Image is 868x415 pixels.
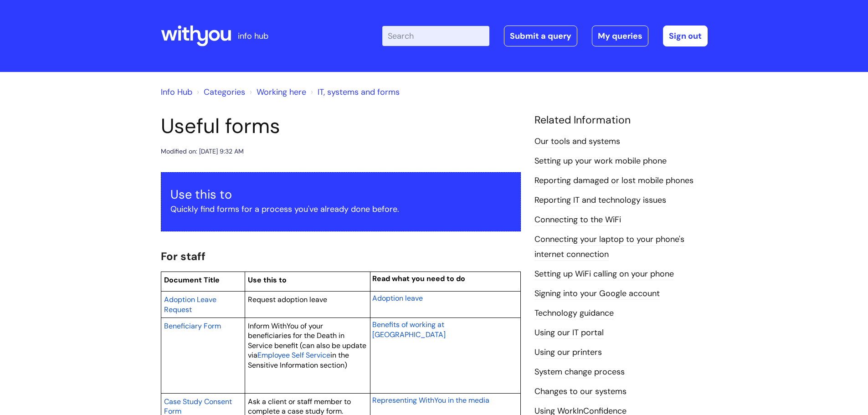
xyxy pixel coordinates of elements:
a: IT, systems and forms [318,87,400,97]
span: in the Sensitive Information section) [248,350,349,370]
span: Inform WithYou of your beneficiaries for the Death in Service benefit (can also be update via [248,321,366,360]
p: Quickly find forms for a process you've already done before. [170,202,511,216]
a: Our tools and systems [534,136,620,148]
a: Setting up WiFi calling on your phone [534,268,674,280]
a: Reporting damaged or lost mobile phones [534,175,693,187]
a: Using our printers [534,347,602,359]
input: Search [382,26,489,46]
a: Beneficiary Form [164,320,221,331]
div: Modified on: [DATE] 9:32 AM [161,146,244,157]
a: Representing WithYou in the media [372,395,489,405]
a: System change process [534,366,625,378]
a: My queries [592,26,648,46]
li: IT, systems and forms [308,85,400,99]
span: Beneficiary Form [164,321,221,331]
a: Adoption leave [372,292,423,303]
span: Benefits of working at [GEOGRAPHIC_DATA] [372,320,446,339]
span: Employee Self Service [257,350,330,360]
a: Submit a query [504,26,577,46]
p: info hub [238,29,268,43]
span: Document Title [164,275,220,285]
a: Using our IT portal [534,327,604,339]
div: | - [382,26,708,46]
a: Categories [204,87,245,97]
a: Setting up your work mobile phone [534,155,667,167]
a: Working here [257,87,306,97]
a: Connecting your laptop to your phone's internet connection [534,234,684,260]
a: Connecting to the WiFi [534,214,621,226]
a: Changes to our systems [534,386,627,398]
a: Employee Self Service [257,349,330,360]
span: Adoption leave [372,293,423,303]
a: Info Hub [161,87,192,97]
span: Use this to [248,275,287,285]
span: For staff [161,249,205,263]
a: Technology guidance [534,307,614,319]
h3: Use this to [170,187,511,202]
a: Reporting IT and technology issues [534,195,666,206]
li: Solution home [195,85,245,99]
span: Request adoption leave [248,295,327,304]
a: Benefits of working at [GEOGRAPHIC_DATA] [372,319,446,340]
span: Adoption Leave Request [164,295,216,314]
span: Read what you need to do [372,274,465,283]
span: Representing WithYou in the media [372,395,489,405]
h1: Useful forms [161,114,521,138]
li: Working here [247,85,306,99]
a: Adoption Leave Request [164,294,216,315]
a: Signing into your Google account [534,288,660,300]
a: Sign out [663,26,708,46]
h4: Related Information [534,114,708,127]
